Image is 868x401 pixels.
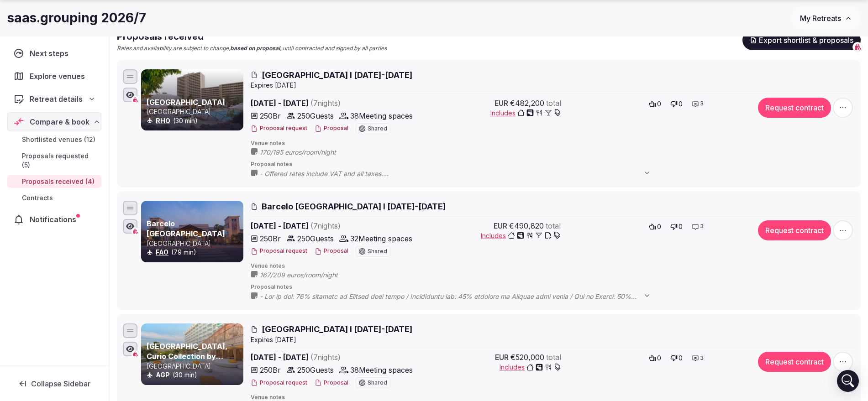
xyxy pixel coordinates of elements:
span: 38 Meeting spaces [350,365,413,375]
span: ( 7 night s ) [310,221,341,230]
span: - Offered rates include VAT and all taxes. - Meeting and breakout rooms: During set up and disman... [260,169,660,178]
span: Venue notes [251,262,855,270]
span: 170/195 euros/room/night [260,148,354,157]
button: Request contract [758,220,831,240]
span: 0 [679,354,683,363]
button: Includes [490,109,561,118]
span: [DATE] - [DATE] [251,220,412,231]
a: Next steps [7,44,101,63]
span: Collapse Sidebar [31,379,90,388]
span: Retreat details [30,94,83,104]
button: My Retreats [791,7,861,30]
h1: saas.grouping 2026/7 [7,9,146,27]
button: Collapse Sidebar [7,374,101,394]
span: Shortlisted venues (12) [22,135,95,144]
p: [GEOGRAPHIC_DATA] [147,362,242,371]
span: [DATE] - [DATE] [251,352,413,363]
button: Request contract [758,98,831,118]
button: Request contract [758,352,831,372]
span: Next steps [30,48,72,59]
button: Proposal request [251,379,307,387]
span: Barcelo [GEOGRAPHIC_DATA] I [DATE]-[DATE] [262,201,446,212]
span: 250 Guests [297,110,334,121]
div: (30 min) [147,116,242,125]
a: Shortlisted venues (12) [7,133,101,146]
span: ( 7 night s ) [310,353,341,362]
span: 0 [657,354,661,363]
button: 0 [668,98,685,110]
span: 38 Meeting spaces [350,110,413,121]
span: Venue notes [251,140,855,147]
span: 0 [679,222,683,231]
button: Proposal request [251,125,307,132]
span: EUR [495,352,509,363]
span: EUR [494,220,507,231]
span: 32 Meeting spaces [350,233,412,244]
span: 250 Br [260,110,281,121]
button: 0 [646,220,664,233]
span: 0 [657,99,661,109]
span: Contracts [22,193,53,203]
span: EUR [494,98,508,109]
span: Shared [368,249,387,254]
span: [GEOGRAPHIC_DATA] I [DATE]-[DATE] [262,323,412,335]
button: Includes [481,231,561,240]
div: Expire s [DATE] [251,81,855,90]
button: 0 [646,352,664,365]
button: AGP [156,370,170,380]
span: Shared [368,126,387,131]
button: Proposal [315,247,348,255]
button: Proposal [315,379,348,387]
div: Expire s [DATE] [251,335,855,344]
div: (79 min) [147,248,242,257]
a: Explore venues [7,67,101,86]
a: Proposals received (4) [7,175,101,188]
span: 3 [700,100,704,108]
span: ( 7 night s ) [310,99,341,108]
span: [GEOGRAPHIC_DATA] I [DATE]-[DATE] [262,69,412,81]
h2: Proposals received [117,30,387,43]
span: €482,200 [510,98,544,109]
span: Notifications [30,214,80,225]
div: Open Intercom Messenger [837,370,859,392]
button: 0 [668,220,685,233]
span: 250 Br [260,233,281,244]
a: [GEOGRAPHIC_DATA], Curio Collection by [PERSON_NAME] [147,342,227,371]
a: Contracts [7,192,101,204]
a: Notifications [7,210,101,229]
span: total [546,98,561,109]
button: Includes [500,363,561,372]
span: 3 [700,354,704,362]
button: 0 [668,352,685,365]
p: Rates and availability are subject to change, , until contracted and signed by all parties [117,45,387,52]
span: [DATE] - [DATE] [251,98,413,109]
span: 0 [657,222,661,231]
button: 0 [646,98,664,110]
span: My Retreats [800,14,841,23]
span: total [546,352,561,363]
span: 0 [679,99,683,109]
span: €490,820 [509,220,544,231]
span: 250 Guests [297,365,334,375]
p: [GEOGRAPHIC_DATA] [147,239,242,248]
span: €520,000 [510,352,544,363]
span: Proposal notes [251,283,855,291]
button: Proposal [315,125,348,132]
span: Proposals requested (5) [22,151,98,170]
a: [GEOGRAPHIC_DATA] [147,98,225,107]
strong: based on proposal [230,45,280,52]
div: (30 min) [147,370,242,380]
span: Shared [368,380,387,385]
span: Proposals received (4) [22,177,95,186]
span: total [546,220,561,231]
button: Proposal request [251,247,307,255]
span: 3 [700,223,704,230]
span: Compare & book [30,116,89,127]
button: FAO [156,248,168,257]
span: 167/209 euros/room/night [260,271,356,280]
a: FAO [156,248,168,256]
button: Export shortlist & proposals [742,30,861,50]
